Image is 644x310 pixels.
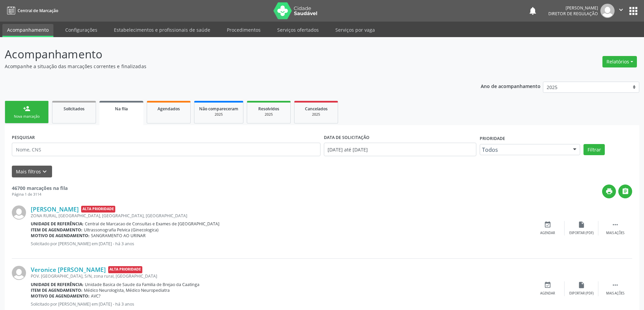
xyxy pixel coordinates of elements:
i: event_available [544,281,551,289]
span: Médico Neurologista, Médico Neuropediatra [84,287,170,293]
span: Resolvidos [258,106,279,112]
a: Estabelecimentos e profissionais de saúde [109,24,215,36]
button:  [618,185,632,198]
img: img [600,4,615,18]
span: Central de Marcação [18,8,58,13]
label: Prioridade [480,134,505,144]
b: Unidade de referência: [31,282,84,287]
div: person_add [23,105,30,112]
button: Mais filtroskeyboard_arrow_down [12,166,52,177]
button: Filtrar [583,144,605,156]
i: print [605,188,613,195]
p: Acompanhe a situação das marcações correntes e finalizadas [5,63,449,70]
div: ZONA RURAL, [GEOGRAPHIC_DATA], [GEOGRAPHIC_DATA], [GEOGRAPHIC_DATA] [31,213,531,219]
span: Cancelados [305,106,328,112]
span: Diretor de regulação [548,11,598,17]
label: DATA DE SOLICITAÇÃO [324,132,369,143]
button: print [602,185,616,198]
div: Agendar [540,231,555,235]
img: img [12,205,26,220]
div: [PERSON_NAME] [548,5,598,11]
span: Central de Marcacao de Consultas e Exames de [GEOGRAPHIC_DATA] [85,221,219,227]
img: img [12,266,26,280]
div: 2025 [199,112,238,117]
div: Mais ações [606,291,624,296]
div: 2025 [252,112,286,117]
a: Procedimentos [222,24,265,36]
div: POV. [GEOGRAPHIC_DATA], S/N, zona rural, [GEOGRAPHIC_DATA] [31,273,531,279]
div: 2025 [299,112,333,117]
span: Não compareceram [199,106,238,112]
input: Nome, CNS [12,143,320,156]
button:  [615,4,627,18]
strong: 46700 marcações na fila [12,185,68,191]
b: Item de agendamento: [31,287,82,293]
span: Alta Prioridade [108,266,142,273]
p: Acompanhamento [5,46,449,63]
p: Solicitado por [PERSON_NAME] em [DATE] - há 3 anos [31,241,531,247]
div: Exportar (PDF) [569,231,594,235]
div: Página 1 de 3114 [12,192,68,197]
a: [PERSON_NAME] [31,205,79,213]
span: Todos [482,146,566,153]
b: Motivo de agendamento: [31,233,90,238]
button: apps [627,5,639,17]
input: Selecione um intervalo [324,143,476,156]
span: Unidade Basica de Saude da Familia de Brejao da Caatinga [85,282,199,287]
span: Agendados [158,106,180,112]
span: Solicitados [64,106,85,112]
a: Serviços ofertados [272,24,324,36]
b: Unidade de referência: [31,221,84,227]
i: insert_drive_file [578,281,585,289]
i:  [617,6,625,13]
span: Alta Prioridade [81,206,115,213]
div: Agendar [540,291,555,296]
p: Solicitado por [PERSON_NAME] em [DATE] - há 3 anos [31,301,531,307]
b: Item de agendamento: [31,227,82,233]
i: insert_drive_file [578,221,585,228]
button: Relatórios [602,56,637,67]
i: event_available [544,221,551,228]
i:  [612,221,619,228]
a: Acompanhamento [2,24,53,37]
div: Exportar (PDF) [569,291,594,296]
p: Ano de acompanhamento [481,82,541,90]
div: Nova marcação [10,114,44,119]
span: Ultrassonografia Pelvica (Ginecologica) [84,227,159,233]
label: PESQUISAR [12,132,35,143]
b: Motivo de agendamento: [31,293,90,299]
a: Central de Marcação [5,5,58,16]
button: notifications [528,6,538,16]
span: SANGRAMENTO AO URINAR [91,233,146,238]
a: Serviços por vaga [331,24,380,36]
i:  [612,281,619,289]
i: keyboard_arrow_down [41,168,48,175]
span: Na fila [115,106,128,112]
i:  [622,188,629,195]
a: Configurações [61,24,102,36]
a: Veronice [PERSON_NAME] [31,266,106,273]
span: AVC? [91,293,100,299]
div: Mais ações [606,231,624,235]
